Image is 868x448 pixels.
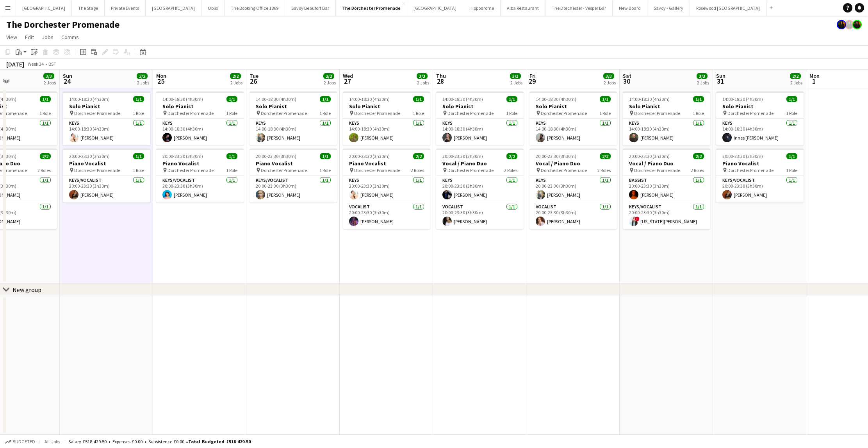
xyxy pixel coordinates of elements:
span: 3/3 [510,73,521,79]
span: Dorchester Promenade [168,110,214,116]
span: 1 Role [786,167,797,173]
span: 20:00-23:30 (3h30m) [162,153,203,159]
app-job-card: 14:00-18:30 (4h30m)1/1Solo Pianist Dorchester Promenade1 RoleKeys1/114:00-18:30 (4h30m)[PERSON_NAME] [250,91,337,145]
span: Thu [436,72,446,79]
app-user-avatar: Celine Amara [837,20,846,29]
span: 14:00-18:30 (4h30m) [722,96,763,102]
h3: Vocal / Piano Duo [436,160,524,167]
span: 1/1 [40,96,51,102]
span: 2/2 [230,73,241,79]
div: 20:00-23:30 (3h30m)1/1Piano Vocalist Dorchester Promenade1 RoleKeys/Vocalist1/120:00-23:30 (3h30m... [63,149,150,202]
app-job-card: 14:00-18:30 (4h30m)1/1Solo Pianist Dorchester Promenade1 RoleKeys1/114:00-18:30 (4h30m)[PERSON_NAME] [623,91,710,145]
div: 14:00-18:30 (4h30m)1/1Solo Pianist Dorchester Promenade1 RoleKeys1/114:00-18:30 (4h30m)[PERSON_NAME] [529,91,617,145]
span: 31 [715,77,725,86]
span: 27 [342,77,353,86]
span: Dorchester Promenade [727,167,774,173]
span: 2 Roles [691,167,704,173]
h3: Piano Vocalist [250,160,337,167]
span: 20:00-23:30 (3h30m) [629,153,670,159]
span: Dorchester Promenade [354,110,400,116]
h3: Solo Pianist [436,103,524,110]
div: 20:00-23:30 (3h30m)1/1Piano Vocalist Dorchester Promenade1 RoleKeys/Vocalist1/120:00-23:30 (3h30m... [250,149,337,202]
button: Savoy - Gallery [647,0,690,16]
div: 2 Jobs [137,80,149,86]
span: 14:00-18:30 (4h30m) [442,96,483,102]
span: 20:00-23:30 (3h30m) [442,153,483,159]
div: 20:00-23:30 (3h30m)2/2Vocal / Piano Duo Dorchester Promenade2 RolesKeys1/120:00-23:30 (3h30m)[PER... [529,149,617,229]
span: 1 Role [786,110,797,116]
span: 1/1 [413,96,424,102]
span: 1/1 [786,96,797,102]
div: 2 Jobs [230,80,242,86]
div: 20:00-23:30 (3h30m)2/2Vocal / Piano Duo Dorchester Promenade2 RolesBassist1/120:00-23:30 (3h30m)[... [623,149,710,229]
button: Alba Restaurant [501,0,545,16]
app-card-role: Keys1/114:00-18:30 (4h30m)[PERSON_NAME] [156,119,244,145]
span: 29 [528,77,536,86]
button: Oblix [201,0,225,16]
span: Dorchester Promenade [634,110,680,116]
span: Wed [343,72,353,79]
h3: Vocal / Piano Duo [529,160,617,167]
app-job-card: 20:00-23:30 (3h30m)1/1Piano Vocalist Dorchester Promenade1 RoleKeys/Vocalist1/120:00-23:30 (3h30m... [156,149,244,202]
span: 1/1 [693,96,704,102]
app-card-role: Keys/Vocalist1/120:00-23:30 (3h30m)[PERSON_NAME] [156,176,244,202]
span: 20:00-23:30 (3h30m) [722,153,763,159]
span: 2/2 [506,153,517,159]
span: Edit [25,34,34,41]
span: 25 [155,77,166,86]
a: Comms [58,32,82,42]
app-card-role: Keys1/120:00-23:30 (3h30m)[PERSON_NAME] [436,176,524,202]
span: Fri [529,72,536,79]
h3: Piano Vocalist [716,160,804,167]
app-card-role: Keys1/120:00-23:30 (3h30m)[PERSON_NAME] [529,176,617,202]
span: Dorchester Promenade [354,167,400,173]
button: [GEOGRAPHIC_DATA] [146,0,201,16]
span: 14:00-18:30 (4h30m) [349,96,390,102]
div: New group [12,286,41,294]
span: Dorchester Promenade [261,110,307,116]
div: [DATE] [6,60,24,68]
span: Mon [809,72,820,79]
app-job-card: 14:00-18:30 (4h30m)1/1Solo Pianist Dorchester Promenade1 RoleKeys1/114:00-18:30 (4h30m)[PERSON_NAME] [63,91,150,145]
button: [GEOGRAPHIC_DATA] [16,0,72,16]
button: Private Events [105,0,146,16]
button: The Booking Office 1869 [225,0,285,16]
button: [GEOGRAPHIC_DATA] [407,0,463,16]
button: The Stage [72,0,105,16]
span: 28 [435,77,446,86]
span: 2/2 [600,153,611,159]
span: 20:00-23:30 (3h30m) [536,153,576,159]
span: 1 Role [319,110,331,116]
app-card-role: Bassist1/120:00-23:30 (3h30m)[PERSON_NAME] [623,176,710,202]
button: The Dorchester - Vesper Bar [545,0,613,16]
div: 2 Jobs [604,80,616,86]
app-job-card: 20:00-23:30 (3h30m)2/2Vocal / Piano Duo Dorchester Promenade2 RolesKeys1/120:00-23:30 (3h30m)[PER... [436,149,524,229]
span: 1/1 [320,153,331,159]
app-card-role: Keys/Vocalist1/120:00-23:30 (3h30m)[PERSON_NAME] [250,176,337,202]
app-job-card: 14:00-18:30 (4h30m)1/1Solo Pianist Dorchester Promenade1 RoleKeys1/114:00-18:30 (4h30m)[PERSON_NAME] [436,91,524,145]
app-card-role: Keys/Vocalist1/120:00-23:30 (3h30m)[PERSON_NAME] [63,176,150,202]
span: 1/1 [600,96,611,102]
h3: Piano Vocalist [156,160,244,167]
app-job-card: 14:00-18:30 (4h30m)1/1Solo Pianist Dorchester Promenade1 RoleKeys1/114:00-18:30 (4h30m)[PERSON_NAME] [343,91,430,145]
span: 1/1 [506,96,517,102]
app-card-role: Keys1/114:00-18:30 (4h30m)[PERSON_NAME] [436,119,524,145]
span: 2/2 [790,73,801,79]
span: View [6,34,17,41]
span: Tue [250,72,258,79]
span: Dorchester Promenade [447,110,494,116]
h3: Solo Pianist [343,103,430,110]
app-job-card: 14:00-18:30 (4h30m)1/1Solo Pianist Dorchester Promenade1 RoleKeys1/114:00-18:30 (4h30m)Innes [PER... [716,91,804,145]
span: 3/3 [603,73,614,79]
span: 1 Role [319,167,331,173]
span: Comms [61,34,79,41]
div: 2 Jobs [697,80,709,86]
span: 1/1 [226,96,237,102]
span: 2/2 [693,153,704,159]
span: 1 Role [506,110,517,116]
span: Dorchester Promenade [447,167,494,173]
span: 1/1 [226,153,237,159]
